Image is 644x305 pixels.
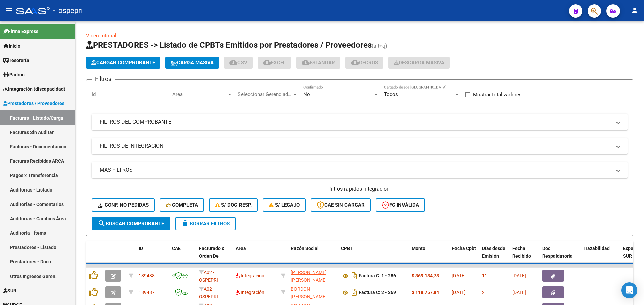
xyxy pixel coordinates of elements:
[100,142,611,150] mat-panel-title: FILTROS DE INTEGRACION
[388,57,450,69] button: Descarga Masiva
[388,57,450,69] app-download-masive: Descarga masiva de comprobantes (adjuntos)
[86,57,160,69] button: Cargar Comprobante
[175,217,236,230] button: Borrar Filtros
[263,60,286,66] span: EXCEL
[92,185,628,193] h4: - filtros rápidos Integración -
[359,290,396,295] strong: Factura C: 2 - 369
[165,57,219,69] button: Carga Masiva
[479,241,509,271] datatable-header-cell: Días desde Emisión
[512,290,526,295] span: [DATE]
[98,202,149,208] span: Conf. no pedidas
[3,100,64,107] span: Prestadores / Proveedores
[199,270,218,283] span: A02 - OSPEPRI
[209,198,258,212] button: S/ Doc Resp.
[482,273,487,278] span: 11
[302,58,310,66] mat-icon: cloud_download
[583,246,610,251] span: Trazabilidad
[291,269,336,283] div: 27237147494
[229,58,237,66] mat-icon: cloud_download
[317,202,365,208] span: CAE SIN CARGAR
[5,6,13,14] mat-icon: menu
[372,43,387,49] span: (alt+q)
[303,91,310,97] span: No
[181,221,230,227] span: Borrar Filtros
[291,246,319,251] span: Razón Social
[384,91,398,97] span: Todos
[473,91,522,99] span: Mostrar totalizadores
[580,241,620,271] datatable-header-cell: Trazabilidad
[291,285,336,299] div: 20379440801
[233,241,278,271] datatable-header-cell: Area
[540,241,580,271] datatable-header-cell: Doc Respaldatoria
[350,287,359,298] i: Descargar documento
[376,198,425,212] button: FC Inválida
[509,241,540,271] datatable-header-cell: Fecha Recibido
[3,57,29,64] span: Tesorería
[311,198,371,212] button: CAE SIN CARGAR
[291,286,327,299] span: BORDON [PERSON_NAME]
[412,273,439,278] strong: $ 369.184,78
[412,290,439,295] strong: $ 118.757,84
[92,114,628,130] mat-expansion-panel-header: FILTROS DEL COMPROBANTE
[224,57,253,69] button: CSV
[452,273,466,278] span: [DATE]
[236,246,246,251] span: Area
[196,241,233,271] datatable-header-cell: Facturado x Orden De
[452,290,466,295] span: [DATE]
[302,60,335,66] span: Estandar
[236,290,264,295] span: Integración
[449,241,479,271] datatable-header-cell: Fecha Cpbt
[345,57,383,69] button: Gecros
[3,28,38,35] span: Firma Express
[382,202,419,208] span: FC Inválida
[139,290,155,295] span: 189487
[291,270,327,283] span: [PERSON_NAME] [PERSON_NAME]
[269,202,300,208] span: S/ legajo
[338,241,409,271] datatable-header-cell: CPBT
[452,246,476,251] span: Fecha Cpbt
[512,246,531,259] span: Fecha Recibido
[296,57,340,69] button: Estandar
[166,202,198,208] span: Completa
[139,273,155,278] span: 189488
[258,57,291,69] button: EXCEL
[482,246,505,259] span: Días desde Emisión
[92,74,115,84] h3: Filtros
[199,286,218,299] span: A02 - OSPEPRI
[160,198,204,212] button: Completa
[3,287,16,294] span: SUR
[199,246,224,259] span: Facturado x Orden De
[98,219,106,227] mat-icon: search
[172,91,227,97] span: Area
[351,58,359,66] mat-icon: cloud_download
[91,60,155,66] span: Cargar Comprobante
[621,282,637,298] div: Open Intercom Messenger
[98,221,164,227] span: Buscar Comprobante
[238,91,292,97] span: Seleccionar Gerenciador
[92,138,628,154] mat-expansion-panel-header: FILTROS DE INTEGRACION
[542,246,573,259] span: Doc Respaldatoria
[631,6,639,14] mat-icon: person
[139,246,143,251] span: ID
[409,241,449,271] datatable-header-cell: Monto
[341,246,353,251] span: CPBT
[394,60,444,66] span: Descarga Masiva
[92,198,155,212] button: Conf. no pedidas
[482,290,485,295] span: 2
[215,202,252,208] span: S/ Doc Resp.
[171,60,214,66] span: Carga Masiva
[169,241,196,271] datatable-header-cell: CAE
[359,273,396,279] strong: Factura C: 1 - 286
[181,219,190,227] mat-icon: delete
[350,270,359,281] i: Descargar documento
[3,42,20,50] span: Inicio
[263,198,306,212] button: S/ legajo
[100,166,611,174] mat-panel-title: MAS FILTROS
[236,273,264,278] span: Integración
[86,33,116,39] a: Video tutorial
[136,241,169,271] datatable-header-cell: ID
[92,162,628,178] mat-expansion-panel-header: MAS FILTROS
[53,3,83,18] span: - ospepri
[3,85,65,93] span: Integración (discapacidad)
[3,71,25,78] span: Padrón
